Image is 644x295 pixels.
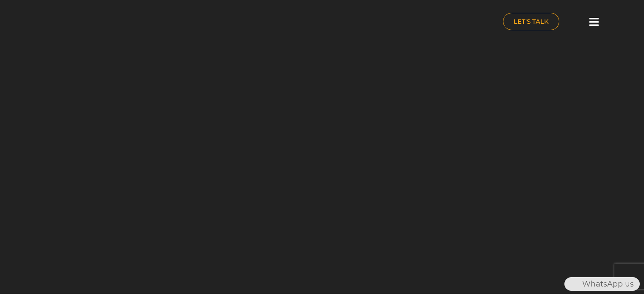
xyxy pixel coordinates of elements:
[503,13,559,30] a: LET'S TALK
[22,4,318,41] a: nuance-qatar_logo
[564,279,640,289] a: WhatsAppWhatsApp us
[564,277,640,291] div: WhatsApp us
[514,18,549,25] span: LET'S TALK
[565,277,579,291] img: WhatsApp
[22,4,93,41] img: nuance-qatar_logo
